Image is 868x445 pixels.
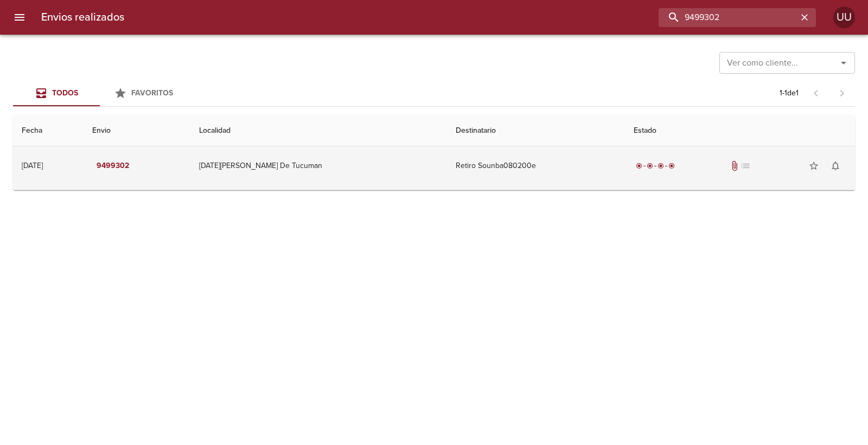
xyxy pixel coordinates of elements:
div: UU [833,7,855,28]
div: [DATE] [22,161,43,170]
td: [DATE][PERSON_NAME] De Tucuman [190,146,447,185]
span: Favoritos [131,88,173,98]
span: Todos [52,88,78,98]
div: Entregado [634,160,677,171]
div: Tabs Envios [13,80,187,106]
span: Pagina anterior [803,87,829,98]
button: Agregar a favoritos [803,155,825,177]
span: star_border [808,160,819,171]
table: Tabla de envíos del cliente [13,115,855,190]
span: Pagina siguiente [829,80,855,106]
button: Abrir [836,55,851,70]
span: radio_button_checked [636,163,642,169]
h6: Envios realizados [41,9,124,26]
th: Fecha [13,115,84,146]
span: notifications_none [830,160,841,171]
th: Localidad [190,115,447,146]
th: Envio [84,115,190,146]
td: Retiro Sounba080200e [447,146,626,185]
span: radio_button_checked [658,163,664,169]
button: Activar notificaciones [825,155,846,177]
span: No tiene pedido asociado [740,160,751,171]
button: menu [7,4,33,30]
p: 1 - 1 de 1 [780,88,799,99]
span: radio_button_checked [668,163,675,169]
span: radio_button_checked [647,163,653,169]
span: Tiene documentos adjuntos [729,160,740,171]
th: Destinatario [447,115,626,146]
th: Estado [625,115,855,146]
em: 9499302 [97,159,129,173]
button: 9499302 [92,156,133,176]
input: buscar [659,8,797,27]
